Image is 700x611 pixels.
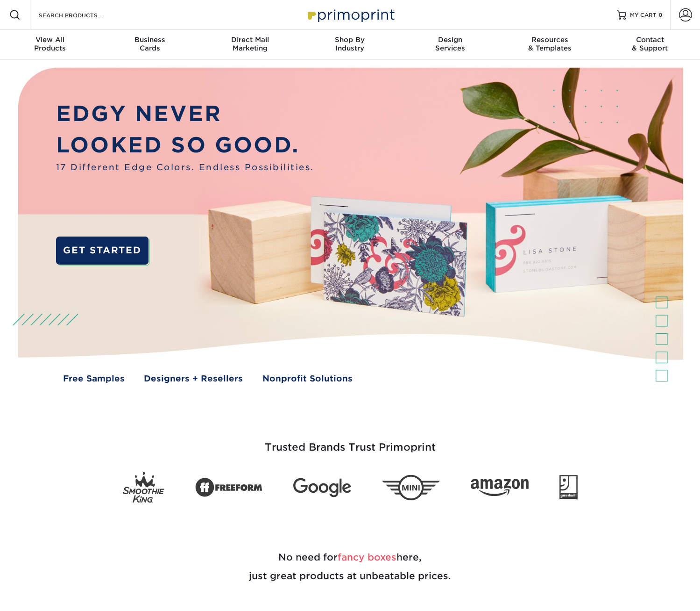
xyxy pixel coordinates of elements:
[100,36,200,44] span: Business
[144,373,243,385] a: Designers + Resellers
[200,36,300,52] div: Marketing
[400,36,500,44] span: Design
[77,419,623,465] h3: Trusted Brands Trust Primoprint
[500,36,600,44] span: Resources
[100,36,200,52] div: Cards
[63,373,125,385] a: Free Samples
[500,30,600,60] a: Resources& Templates
[56,129,314,161] p: LOOKED SO GOOD.
[500,36,600,52] div: & Templates
[195,473,262,503] img: Freeform
[300,36,400,52] div: Industry
[77,525,623,608] h2: No need for here, just great products at unbeatable prices.
[38,9,129,21] input: SEARCH PRODUCTS.....
[123,472,164,503] img: Smoothie King
[300,30,400,60] a: Shop ByIndustry
[100,30,200,60] a: BusinessCards
[200,36,300,44] span: Direct Mail
[600,36,700,52] div: & Support
[600,30,700,60] a: Contact& Support
[293,478,351,497] img: Google
[400,36,500,52] div: Services
[56,98,314,129] p: EDGY NEVER
[56,237,148,264] a: GET STARTED
[300,36,400,44] span: Shop By
[471,479,529,496] img: Amazon
[600,36,700,44] span: Contact
[304,5,397,25] img: Primoprint
[559,475,578,500] img: Goodwill
[382,474,440,500] img: Mini
[400,30,500,60] a: DesignServices
[630,11,657,19] span: MY CART
[338,552,396,563] span: fancy boxes
[658,12,663,18] span: 0
[56,161,314,174] span: 17 Different Edge Colors. Endless Possibilities.
[200,30,300,60] a: Direct MailMarketing
[262,373,353,385] a: Nonprofit Solutions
